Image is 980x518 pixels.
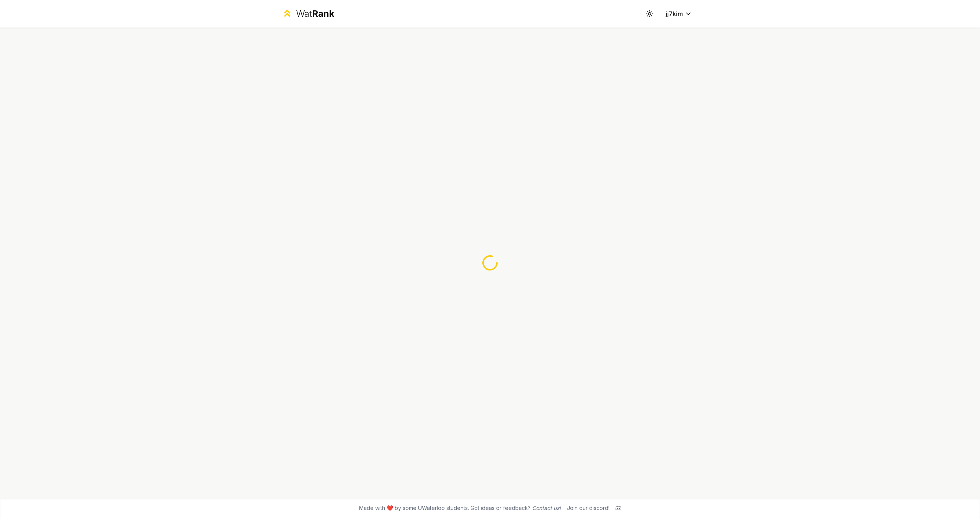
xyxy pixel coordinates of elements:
[296,8,334,20] div: Wat
[359,504,561,512] span: Made with ❤️ by some UWaterloo students. Got ideas or feedback?
[666,9,683,18] span: jj7kim
[532,505,561,511] a: Contact us!
[312,8,334,19] span: Rank
[660,7,698,21] button: jj7kim
[567,504,609,512] div: Join our discord!
[282,8,334,20] a: WatRank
